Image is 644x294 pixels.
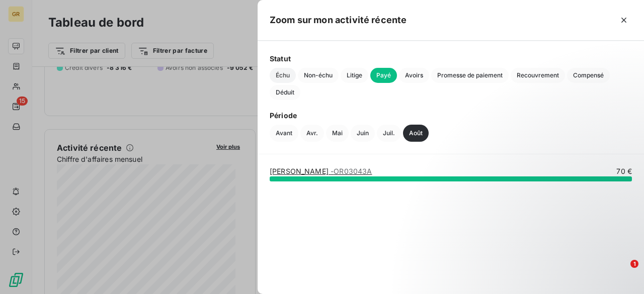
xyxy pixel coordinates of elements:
[270,13,407,27] h5: Zoom sur mon activité récente
[610,260,634,284] iframe: Intercom live chat
[331,167,372,175] span: - OR03043A
[270,85,300,100] button: Déduit
[431,68,509,83] button: Promesse de paiement
[377,125,401,142] button: Juil.
[630,260,638,268] span: 1
[370,68,397,83] button: Payé
[300,125,324,142] button: Avr.
[443,197,644,267] iframe: Intercom notifications message
[326,125,349,142] button: Mai
[270,167,372,175] a: [PERSON_NAME]
[567,68,610,83] button: Compensé
[270,53,632,64] span: Statut
[511,68,565,83] button: Recouvrement
[298,68,339,83] button: Non-échu
[403,125,429,142] button: Août
[399,68,429,83] button: Avoirs
[616,166,632,176] span: 70 €
[351,125,375,142] button: Juin
[270,125,298,142] button: Avant
[270,68,296,83] button: Échu
[270,110,632,121] span: Période
[341,68,368,83] button: Litige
